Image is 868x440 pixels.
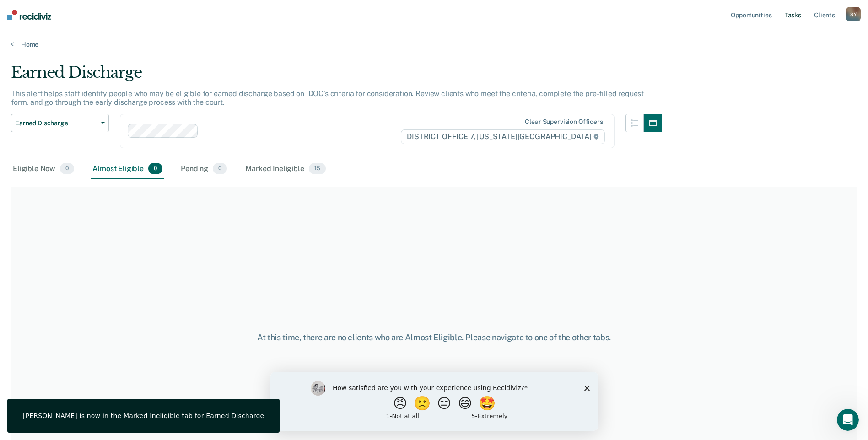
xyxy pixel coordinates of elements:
[401,129,604,144] span: DISTRICT OFFICE 7, [US_STATE][GEOGRAPHIC_DATA]
[837,409,859,431] iframe: Intercom live chat
[243,159,327,179] div: Marked Ineligible
[846,7,861,21] div: S Y
[148,163,162,175] span: 0
[91,159,164,179] div: Almost Eligible
[11,63,662,89] div: Earned Discharge
[309,163,326,175] span: 15
[11,40,857,48] a: Home
[525,118,603,126] div: Clear supervision officers
[7,10,51,20] img: Recidiviz
[223,333,646,343] div: At this time, there are no clients who are Almost Eligible. Please navigate to one of the other t...
[60,163,74,175] span: 0
[179,159,229,179] div: Pending
[15,119,97,127] span: Earned Discharge
[213,163,227,175] span: 0
[270,372,598,431] iframe: Survey by Kim from Recidiviz
[11,159,76,179] div: Eligible Now
[11,89,644,107] p: This alert helps staff identify people who may be eligible for earned discharge based on IDOC’s c...
[23,412,264,420] div: [PERSON_NAME] is now in the Marked Ineligible tab for Earned Discharge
